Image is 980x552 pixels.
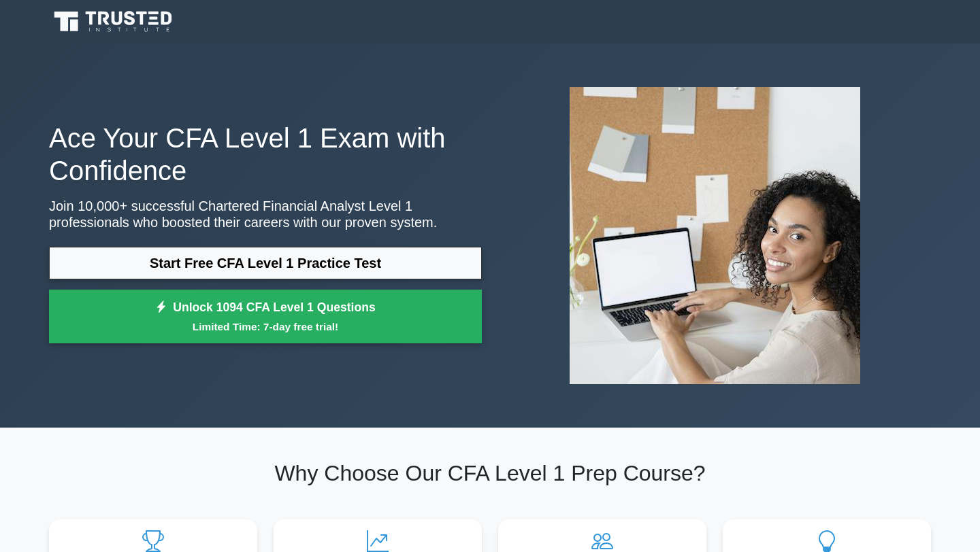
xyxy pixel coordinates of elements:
small: Limited Time: 7-day free trial! [66,319,465,334]
h2: Why Choose Our CFA Level 1 Prep Course? [49,460,931,486]
p: Join 10,000+ successful Chartered Financial Analyst Level 1 professionals who boosted their caree... [49,198,482,230]
a: Start Free CFA Level 1 Practice Test [49,247,482,279]
h1: Ace Your CFA Level 1 Exam with Confidence [49,122,482,187]
a: Unlock 1094 CFA Level 1 QuestionsLimited Time: 7-day free trial! [49,290,482,344]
